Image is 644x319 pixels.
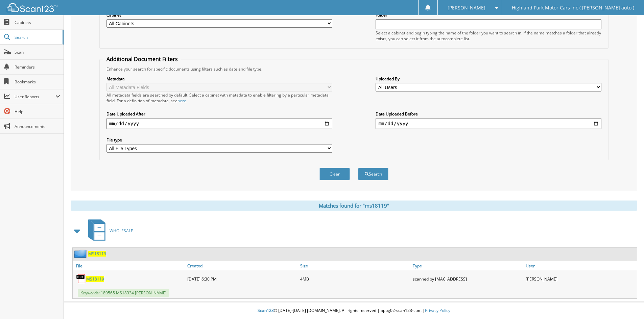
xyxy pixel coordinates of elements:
[106,118,332,129] input: start
[186,272,299,286] div: [DATE] 6:30 PM
[376,76,601,82] label: Uploaded By
[15,64,60,70] span: Reminders
[110,228,133,234] span: WHOLESALE
[448,6,485,10] span: [PERSON_NAME]
[610,287,644,319] iframe: Chat Widget
[106,137,332,143] label: File type
[76,274,86,284] img: PDF.png
[103,55,181,63] legend: Additional Document Filters
[84,217,133,244] a: WHOLESALE
[15,109,60,114] span: Help
[88,251,106,257] a: MS18119
[74,249,88,258] img: folder2.png
[15,79,60,85] span: Bookmarks
[524,261,637,270] a: User
[376,118,601,129] input: end
[358,168,388,180] button: Search
[319,168,350,180] button: Clear
[106,76,332,82] label: Metadata
[299,261,411,270] a: Size
[78,289,169,297] span: Keywords: 189565 MS18334 [PERSON_NAME]
[524,272,637,286] div: [PERSON_NAME]
[512,6,634,10] span: Highland Park Motor Cars Inc ( [PERSON_NAME] auto )
[15,34,59,40] span: Search
[73,261,186,270] a: File
[64,302,644,319] div: © [DATE]-[DATE] [DOMAIN_NAME]. All rights reserved | appg02-scan123-com |
[103,66,605,72] div: Enhance your search for specific documents using filters such as date and file type.
[376,111,601,117] label: Date Uploaded Before
[15,20,60,25] span: Cabinets
[376,30,601,42] div: Select a cabinet and begin typing the name of the folder you want to search in. If the name match...
[411,261,524,270] a: Type
[71,201,637,211] div: Matches found for "ms18119"
[15,94,55,100] span: User Reports
[15,49,60,55] span: Scan
[186,261,299,270] a: Created
[299,272,411,286] div: 4MB
[177,98,186,104] a: here
[425,308,450,313] a: Privacy Policy
[15,124,60,129] span: Announcements
[106,111,332,117] label: Date Uploaded After
[258,308,274,313] span: Scan123
[411,272,524,286] div: scanned by [MAC_ADDRESS]
[7,3,57,12] img: scan123-logo-white.svg
[86,276,104,282] a: MS18119
[106,92,332,104] div: All metadata fields are searched by default. Select a cabinet with metadata to enable filtering b...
